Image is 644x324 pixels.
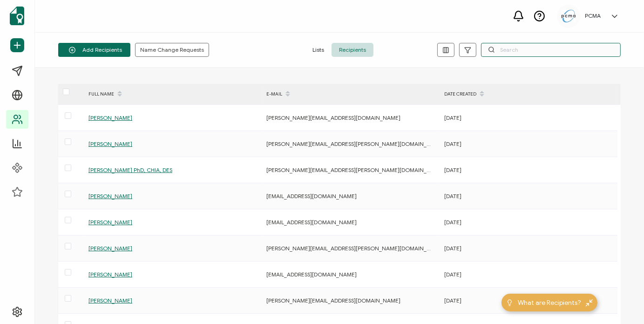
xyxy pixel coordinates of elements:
[444,271,461,278] span: [DATE]
[562,10,576,22] img: 5c892e8a-a8c9-4ab0-b501-e22bba25706e.jpg
[586,299,593,306] img: minimize-icon.svg
[88,114,132,121] span: [PERSON_NAME]
[481,43,621,57] input: Search
[88,297,132,304] span: [PERSON_NAME]
[135,43,209,57] button: Name Change Requests
[266,114,400,121] span: [PERSON_NAME][EMAIL_ADDRESS][DOMAIN_NAME]
[88,193,132,200] span: [PERSON_NAME]
[597,279,644,324] iframe: Chat Widget
[88,271,132,278] span: [PERSON_NAME]
[266,140,444,147] span: [PERSON_NAME][EMAIL_ADDRESS][PERSON_NAME][DOMAIN_NAME]
[266,166,444,173] span: [PERSON_NAME][EMAIL_ADDRESS][PERSON_NAME][DOMAIN_NAME]
[88,245,132,252] span: [PERSON_NAME]
[518,298,581,308] span: What are Recipients?
[266,219,357,226] span: [EMAIL_ADDRESS][DOMAIN_NAME]
[444,166,461,173] span: [DATE]
[84,86,262,102] div: FULL NAME
[58,43,130,57] button: Add Recipients
[332,43,373,57] span: Recipients
[266,193,357,200] span: [EMAIL_ADDRESS][DOMAIN_NAME]
[444,297,461,304] span: [DATE]
[444,193,461,200] span: [DATE]
[266,297,400,304] span: [PERSON_NAME][EMAIL_ADDRESS][DOMAIN_NAME]
[88,219,132,226] span: [PERSON_NAME]
[444,245,461,252] span: [DATE]
[140,47,204,53] span: Name Change Requests
[444,114,461,121] span: [DATE]
[266,271,357,278] span: [EMAIL_ADDRESS][DOMAIN_NAME]
[585,13,601,19] h5: PCMA
[444,140,461,147] span: [DATE]
[88,166,172,173] span: [PERSON_NAME] PhD, CHIA, DES
[440,86,617,102] div: DATE CREATED
[266,245,444,252] span: [PERSON_NAME][EMAIL_ADDRESS][PERSON_NAME][DOMAIN_NAME]
[88,140,132,147] span: [PERSON_NAME]
[305,43,332,57] span: Lists
[10,7,24,25] img: sertifier-logomark-colored.svg
[444,219,461,226] span: [DATE]
[262,86,440,102] div: E-MAIL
